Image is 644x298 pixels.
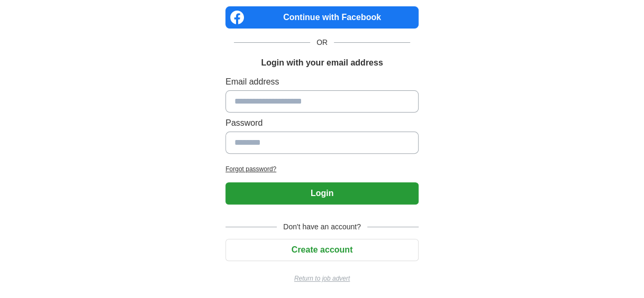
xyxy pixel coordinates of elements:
label: Email address [225,76,419,88]
span: OR [310,37,334,48]
a: Continue with Facebook [225,6,419,29]
span: Don't have an account? [277,221,367,232]
a: Return to job advert [225,274,419,283]
a: Create account [225,245,419,254]
button: Create account [225,239,419,261]
a: Forgot password? [225,164,419,174]
label: Password [225,117,419,129]
h1: Login with your email address [261,57,383,69]
button: Login [225,182,419,204]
